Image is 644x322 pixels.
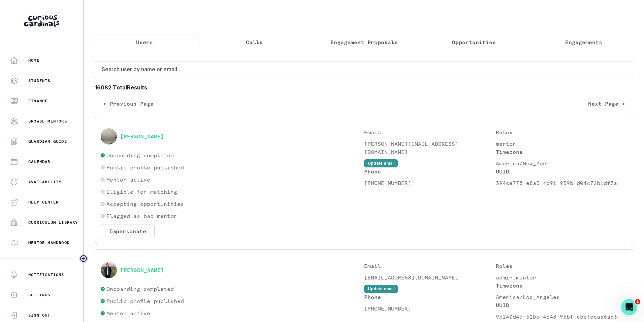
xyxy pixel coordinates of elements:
[136,38,153,46] p: Users
[496,293,627,301] p: America/Los_Angeles
[28,240,70,245] p: Mentor Handbook
[364,285,398,293] button: Update email
[28,272,64,277] p: Notifications
[120,267,164,273] button: [PERSON_NAME]
[95,97,162,110] button: < Previous Page
[496,262,627,270] p: Roles
[28,199,59,205] p: Help Center
[28,179,61,185] p: Availability
[364,179,496,187] p: [PHONE_NUMBER]
[106,188,177,196] p: Eligible for matching
[496,273,627,281] p: admin,mentor
[496,281,627,290] p: Timezone
[24,15,59,27] img: Curious Cardinals Logo
[28,292,51,298] p: Settings
[496,148,627,156] p: Timezone
[364,159,398,167] button: Update email
[106,163,184,171] p: Public profile published
[496,167,627,176] p: UUID
[364,293,496,301] p: Phone
[106,309,150,317] p: Mentor active
[496,140,627,148] p: mentor
[28,78,51,83] p: Students
[364,262,496,270] p: Email
[28,58,39,63] p: Home
[364,304,496,313] p: [PHONE_NUMBER]
[106,285,174,293] p: Onboarding completed
[364,273,496,281] p: [EMAIL_ADDRESS][DOMAIN_NAME]
[496,301,627,309] p: UUID
[28,220,78,225] p: Curriculum Library
[246,38,263,46] p: Calls
[106,200,184,208] p: Accepting opportunities
[28,139,67,144] p: Guardian Guide
[565,38,602,46] p: Engagements
[28,118,67,124] p: Browse Mentors
[635,299,640,304] span: 1
[120,133,164,140] button: [PERSON_NAME]
[106,212,177,220] p: Flagged as bad mentor
[496,128,627,136] p: Roles
[452,38,496,46] p: Opportunities
[28,98,47,104] p: Finance
[364,167,496,176] p: Phone
[496,179,627,187] p: 394ce778-e8a5-4d91-939b-d04c72b1df7a
[496,313,627,321] p: 9b140d47-52be-4c48-95bf-cbefecaa6a63
[106,297,184,305] p: Public profile published
[101,224,155,238] button: Impersonate
[496,159,627,167] p: America/New_York
[28,159,51,164] p: Calendar
[28,313,51,318] p: Sign Out
[106,176,150,184] p: Mentor active
[330,38,398,46] p: Engagement Proposals
[580,97,633,110] button: Next Page >
[364,140,496,156] p: [PERSON_NAME][EMAIL_ADDRESS][DOMAIN_NAME]
[95,83,633,91] b: 16082 Total Results
[106,151,174,159] p: Onboarding completed
[79,254,88,263] button: Toggle sidebar
[364,128,496,136] p: Email
[621,299,637,315] iframe: Intercom live chat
